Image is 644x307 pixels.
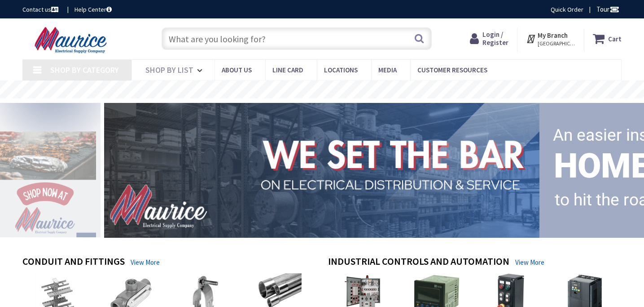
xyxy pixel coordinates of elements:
a: Login / Register [470,31,508,47]
a: View More [131,258,160,267]
strong: My Branch [538,31,568,40]
span: Login / Register [482,30,508,47]
a: Cart [593,31,622,47]
span: Locations [324,66,358,74]
span: Shop By Category [50,65,119,75]
strong: Cart [608,31,622,47]
input: What are you looking for? [162,27,432,50]
h4: Industrial Controls and Automation [328,256,509,269]
rs-layer: Free Same Day Pickup at 15 Locations [241,85,405,95]
h4: Conduit and Fittings [22,256,125,269]
a: Contact us [22,5,60,14]
a: View More [515,258,544,267]
span: Media [378,66,397,74]
img: 1_1.png [93,100,543,240]
span: Line Card [272,66,303,74]
span: Customer Resources [417,66,487,74]
span: Tour [596,5,619,13]
a: Help Center [74,5,112,14]
div: My Branch [GEOGRAPHIC_DATA], [GEOGRAPHIC_DATA] [526,31,576,47]
span: Shop By List [145,65,193,75]
a: Quick Order [551,5,583,14]
span: [GEOGRAPHIC_DATA], [GEOGRAPHIC_DATA] [538,40,576,47]
span: About us [222,66,252,74]
img: Maurice Electrical Supply Company [22,26,122,54]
